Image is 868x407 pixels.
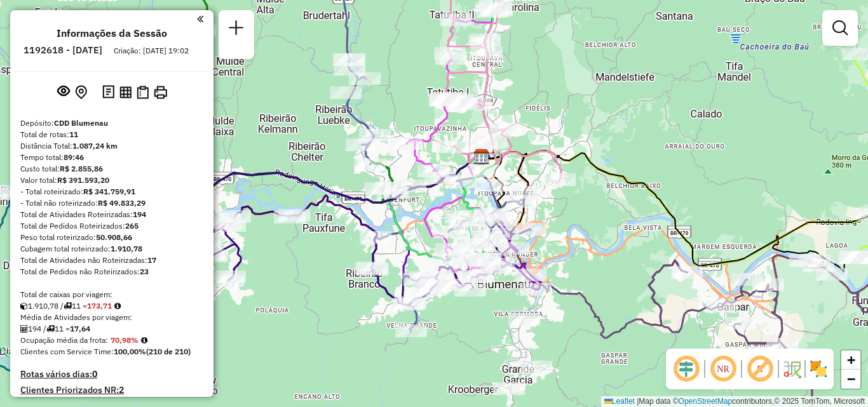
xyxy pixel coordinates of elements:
[96,232,132,242] strong: 50.908,66
[72,83,90,102] button: Centralizar mapa no depósito ou ponto de apoio
[125,221,139,230] strong: 265
[604,397,635,406] a: Leaflet
[119,384,124,396] strong: 2
[473,149,490,165] img: CDD Blumenau
[60,164,103,173] strong: R$ 2.855,86
[20,186,203,197] div: - Total roteirizado:
[20,209,203,220] div: Total de Atividades Roteirizadas:
[117,83,134,100] button: Visualizar relatório de Roteirização
[841,370,860,389] a: Zoom out
[20,300,203,312] div: 1.910,78 / 11 =
[57,175,109,185] strong: R$ 391.593,20
[133,210,146,219] strong: 194
[20,347,114,356] span: Clientes com Service Time:
[141,337,147,344] em: Média calculada utilizando a maior ocupação (%Peso ou %Cubagem) de cada rota da sessão. Rotas cro...
[827,15,853,41] a: Exibir filtros
[601,396,868,407] div: Map data © contributors,© 2025 TomTom, Microsoft
[508,313,540,326] div: Atividade não roteirizada - AMAZONAS COMERCIO DE
[147,255,156,265] strong: 17
[20,220,203,232] div: Total de Pedidos Roteirizados:
[20,243,203,255] div: Cubagem total roteirizado:
[847,352,855,368] span: +
[493,382,525,395] div: Atividade não roteirizada - RESTAURANTE CANTINHO DO SABOR LTDA
[114,302,121,310] i: Meta Caixas/viagem: 199,74 Diferença: -26,03
[708,354,738,384] span: Ocultar NR
[20,163,203,175] div: Custo total:
[671,354,702,384] span: Ocultar deslocamento
[70,324,90,333] strong: 17,64
[333,53,365,66] div: Atividade não roteirizada - IRMAOS JC
[114,347,146,356] strong: 100,00%
[20,369,203,380] h4: Rotas vários dias:
[92,368,97,380] strong: 0
[520,361,552,373] div: Atividade não roteirizada - BENTU S BEER CONVENIENCIA LTDA
[111,244,142,253] strong: 1.910,78
[98,198,146,208] strong: R$ 49.833,29
[20,302,28,310] i: Cubagem total roteirizado
[224,15,249,44] a: Nova sessão e pesquisa
[72,141,118,150] strong: 1.087,24 km
[197,11,203,26] a: Clique aqui para minimizar o painel
[146,347,191,356] strong: (210 de 210)
[69,130,78,139] strong: 11
[20,385,203,396] h4: Clientes Priorizados NR:
[745,354,775,384] span: Exibir rótulo
[151,83,170,102] button: Imprimir Rotas
[808,359,829,379] img: Exibir/Ocultar setores
[20,335,108,345] span: Ocupação média da frota:
[20,175,203,186] div: Valor total:
[20,312,203,323] div: Média de Atividades por viagem:
[20,197,203,209] div: - Total não roteirizado:
[334,63,365,76] div: Atividade não roteirizada - 59.426.059 KAUANA CRISTINA NOVACK
[637,397,639,406] span: |
[20,325,28,333] i: Total de Atividades
[55,82,72,102] button: Exibir sessão original
[20,266,203,277] div: Total de Pedidos não Roteirizados:
[847,371,855,387] span: −
[83,187,135,196] strong: R$ 341.759,91
[20,289,203,300] div: Total de caixas por viagem:
[87,301,112,310] strong: 173,71
[20,140,203,152] div: Distância Total:
[134,83,151,102] button: Visualizar Romaneio
[64,152,84,162] strong: 89:46
[109,45,194,57] div: Criação: [DATE] 19:02
[24,44,102,56] h6: 1192618 - [DATE]
[20,117,203,129] div: Depósito:
[64,302,72,310] i: Total de rotas
[20,152,203,163] div: Tempo total:
[330,86,362,99] div: Atividade não roteirizada - AGROAVICOLA POMERODE
[100,83,117,102] button: Logs desbloquear sessão
[20,129,203,140] div: Total de rotas:
[782,359,802,379] img: Fluxo de ruas
[841,350,860,370] a: Zoom in
[679,397,733,406] a: OpenStreetMap
[111,335,139,345] strong: 70,98%
[20,255,203,266] div: Total de Atividades não Roteirizadas:
[20,232,203,243] div: Peso total roteirizado:
[140,267,149,276] strong: 23
[46,325,55,333] i: Total de rotas
[20,323,203,335] div: 194 / 11 =
[57,27,167,39] h4: Informações da Sessão
[54,118,108,128] strong: CDD Blumenau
